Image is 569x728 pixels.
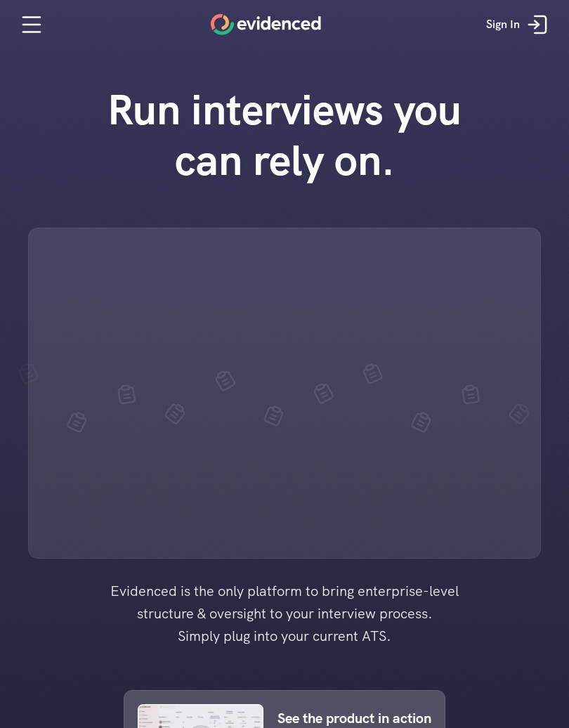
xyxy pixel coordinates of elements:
h4: Evidenced is the only platform to bring enterprise-level structure & oversight to your interview ... [88,580,481,647]
h1: Run interviews you can rely on. [84,84,485,186]
a: Home [211,14,321,35]
p: Sign In [486,15,520,34]
a: Sign In [476,4,562,46]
